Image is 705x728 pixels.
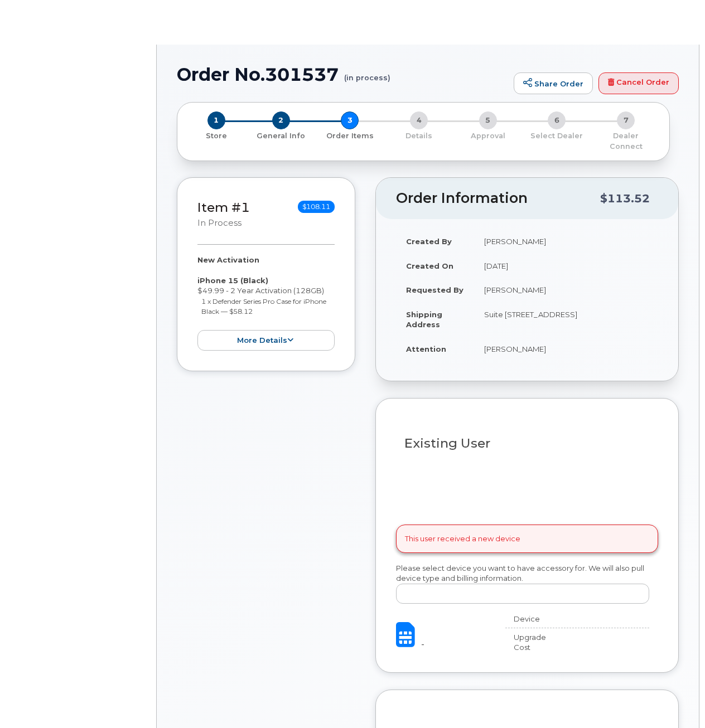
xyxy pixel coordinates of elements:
div: This user received a new device [396,525,658,552]
h2: Order Information [396,191,600,206]
p: Store [191,131,242,141]
td: [PERSON_NAME] [474,229,658,254]
div: $49.99 - 2 Year Activation (128GB) [197,255,335,351]
strong: New Activation [197,255,259,264]
a: Item #1 [197,200,250,215]
td: [DATE] [474,254,658,278]
strong: Shipping Address [406,310,442,329]
strong: Created By [406,237,452,246]
strong: iPhone 15 (Black) [197,276,268,285]
a: Share Order [514,72,593,95]
div: Device [505,614,566,624]
span: 2 [272,111,290,129]
strong: Requested By [406,285,463,294]
div: - [421,639,487,649]
a: 2 General Info [247,129,316,141]
strong: Created On [406,261,453,270]
small: (in process) [344,65,390,82]
span: $108.11 [298,201,335,213]
strong: Attention [406,344,446,353]
small: in process [197,218,242,228]
a: 1 Store [186,129,247,141]
button: more details [197,330,335,351]
div: Upgrade Cost [505,632,566,653]
div: Please select device you want to have accessory for. We will also pull device type and billing in... [396,563,658,604]
div: $113.52 [600,188,650,209]
td: Suite [STREET_ADDRESS] [474,302,658,337]
p: General Info [251,131,311,141]
small: 1 x Defender Series Pro Case for iPhone Black — $58.12 [201,297,326,316]
span: 1 [207,111,225,129]
h1: Order No.301537 [177,65,508,84]
td: [PERSON_NAME] [474,278,658,302]
td: [PERSON_NAME] [474,337,658,361]
h3: Existing User [404,436,650,450]
a: Cancel Order [598,72,679,95]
